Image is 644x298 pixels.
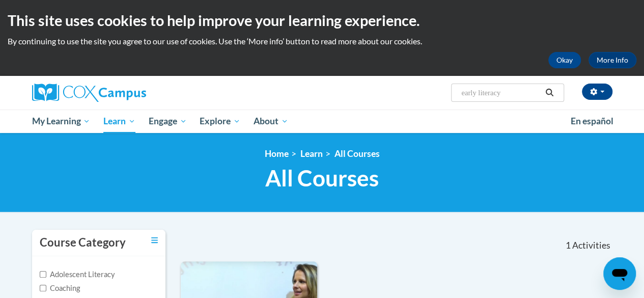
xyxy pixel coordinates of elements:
[565,240,570,251] span: 1
[193,110,247,133] a: Explore
[200,115,240,127] span: Explore
[97,110,142,133] a: Learn
[254,115,288,127] span: About
[40,235,126,251] h3: Course Category
[32,84,215,102] a: Cox Campus
[589,52,636,68] a: More Info
[334,148,380,159] a: All Courses
[8,10,636,31] h2: This site uses cookies to help improve your learning experience.
[265,148,289,159] a: Home
[40,283,80,294] label: Coaching
[603,257,636,290] iframe: Button to launch messaging window
[149,115,187,127] span: Engage
[548,52,581,68] button: Okay
[8,36,636,47] p: By continuing to use the site you agree to our use of cookies. Use the ‘More info’ button to read...
[25,110,97,133] a: My Learning
[24,110,620,133] div: Main menu
[40,285,46,291] input: Checkbox for Options
[564,111,620,132] a: En español
[247,110,295,133] a: About
[40,269,115,280] label: Adolescent Literacy
[300,148,323,159] a: Learn
[40,271,46,278] input: Checkbox for Options
[142,110,193,133] a: Engage
[265,165,379,192] span: All Courses
[571,116,613,126] span: En español
[32,115,90,127] span: My Learning
[542,87,557,99] button: Search
[32,84,146,102] img: Cox Campus
[460,87,542,99] input: Search Courses
[582,84,612,100] button: Account Settings
[572,240,610,251] span: Activities
[103,115,135,127] span: Learn
[151,235,158,246] a: Toggle collapse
